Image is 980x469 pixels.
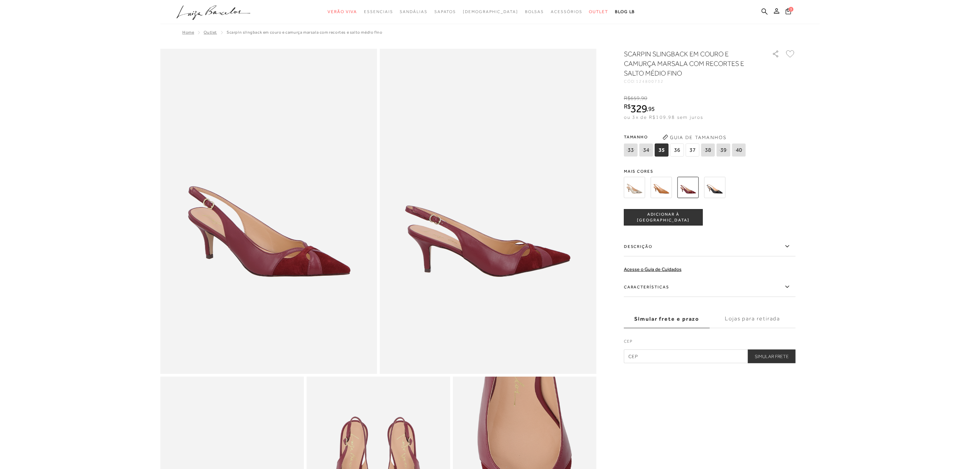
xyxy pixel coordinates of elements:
[615,5,635,18] a: BLOG LB
[525,5,544,18] a: categoryNavScreenReaderText
[624,103,631,110] i: R$
[204,30,217,35] a: Outlet
[400,5,428,18] a: categoryNavScreenReaderText
[328,9,357,14] span: Verão Viva
[624,132,748,142] span: Tamanho
[710,310,796,328] label: Lojas para retirada
[380,49,596,374] img: image
[624,310,710,328] label: Simular frete e prazo
[615,9,635,14] span: BLOG LB
[651,177,672,198] img: SCARPIN SLINGBACK EM COURO E CAMURÇA CARAMELO COM RECORTES E SALTO MÉDIO FINO
[641,95,647,101] span: 90
[624,114,703,120] span: ou 3x de R$109,98 sem juros
[784,8,793,17] button: 3
[624,49,753,78] h1: SCARPIN SLINGBACK EM COURO E CAMURÇA MARSALA COM RECORTES E SALTO MÉDIO FINO
[551,9,582,14] span: Acessórios
[434,9,456,14] span: Sapatos
[648,105,655,112] span: 95
[551,5,582,18] a: categoryNavScreenReaderText
[624,169,796,173] span: Mais cores
[624,144,638,157] span: 33
[160,49,377,374] img: image
[463,9,518,14] span: [DEMOGRAPHIC_DATA]
[655,144,669,157] span: 35
[640,95,648,101] i: ,
[624,95,630,101] i: R$
[660,132,729,143] button: Guia de Tamanhos
[670,144,684,157] span: 36
[364,9,393,14] span: Essenciais
[732,144,746,157] span: 40
[701,144,715,157] span: 38
[639,144,653,157] span: 34
[647,106,655,112] i: ,
[748,350,796,363] button: Simular Frete
[400,9,428,14] span: Sandálias
[463,5,518,18] a: noSubCategoriesText
[624,277,796,297] label: Características
[717,144,730,157] span: 39
[624,79,761,83] div: CÓD:
[624,338,796,348] label: CEP
[624,177,645,198] img: SCARPIN SLINGBACK EM COBRA DOURADA COM RECORTES E SALTO MÉDIO FINO
[589,9,608,14] span: Outlet
[227,30,383,35] span: SCARPIN SLINGBACK EM COURO E CAMURÇA MARSALA COM RECORTES E SALTO MÉDIO FINO
[624,350,796,363] input: CEP
[789,7,794,12] span: 3
[677,177,699,198] img: SCARPIN SLINGBACK EM COURO E CAMURÇA MARSALA COM RECORTES E SALTO MÉDIO FINO
[182,30,194,35] a: Home
[636,79,664,84] span: 124800732
[686,144,699,157] span: 37
[624,209,703,226] button: ADICIONAR À [GEOGRAPHIC_DATA]
[624,211,703,224] span: ADICIONAR À [GEOGRAPHIC_DATA]
[364,5,393,18] a: categoryNavScreenReaderText
[434,5,456,18] a: categoryNavScreenReaderText
[589,5,608,18] a: categoryNavScreenReaderText
[631,102,647,115] span: 329
[328,5,357,18] a: categoryNavScreenReaderText
[525,9,544,14] span: Bolsas
[624,266,682,272] a: Acesse o Guia de Cuidados
[704,177,726,198] img: SCARPIN SLINGBACK EM COURO E CAMURÇA PRETO COM RECORTES E SALTO MÉDIO FINO
[624,237,796,256] label: Descrição
[630,95,640,101] span: 659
